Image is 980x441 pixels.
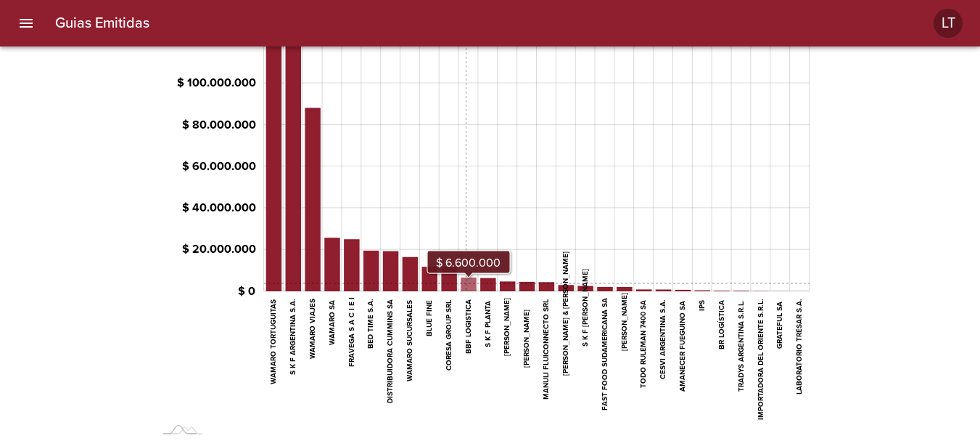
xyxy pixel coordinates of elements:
tspan: BR LOGÍSTICA [717,300,726,349]
tspan: FRAVEGA S A C I E I [347,297,356,367]
div: Abrir información de usuario [934,9,963,38]
tspan: TODO RULEMAN 7400 SA [639,300,648,388]
tspan: $ 0 [238,284,255,299]
tspan: WAMARO TORTUGUITAS [269,299,278,384]
tspan: [PERSON_NAME] [503,298,511,356]
tspan: S K F ARGENTINA S.A. [289,299,297,375]
tspan: BLUE FINE [425,300,434,336]
tspan: WAMARO SA [328,300,337,345]
tspan: WAMARO SUCURSALES [405,300,414,381]
tspan: MANULI FLUICONNECTO SRL [542,299,551,400]
tspan: BED TIME S.A. [366,299,375,349]
tspan: [PERSON_NAME] & [PERSON_NAME] [561,251,570,376]
tspan: BBF LOGISTICA [464,299,473,354]
tspan: $ 40.000.000 [182,201,256,215]
tspan: TRADYS ARGENTINA S.R.L. [737,300,746,392]
tspan: WAMARO VIAJES [308,299,317,359]
tspan: S K F [PERSON_NAME] [581,269,590,347]
tspan: S K F PLANTA [484,301,493,347]
tspan: AMANECER FUEGUINO SA [678,301,687,392]
tspan: IPS [698,300,707,311]
tspan: CORESA GROUP SRL [445,300,453,371]
tspan: $ 60.000.000 [182,159,256,174]
tspan: $ 100.000.000 [177,76,256,90]
h6: Guias Emitidas [55,12,149,35]
tspan: $ 20.000.000 [182,242,256,256]
tspan: CESVI ARGENTINA S.A. [659,299,667,379]
button: menu [9,6,44,41]
tspan: FAST FOOD SUDAMERICANA SA [601,298,609,410]
tspan: DISTRIBUIDORA CUMMINS SA [386,299,395,403]
tspan: LABORATORIO TRESAR S.A. [795,299,804,395]
tspan: $ 80.000.000 [182,118,256,132]
tspan: [PERSON_NAME] [522,309,531,368]
tspan: IMPORTADORA DEL ORIENTE S.R.L. [757,299,765,420]
tspan: [PERSON_NAME] [620,293,629,351]
div: LT [934,9,963,38]
tspan: $ 120.000.000 [177,34,256,49]
tspan: GRATEFUL SA [775,302,784,349]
